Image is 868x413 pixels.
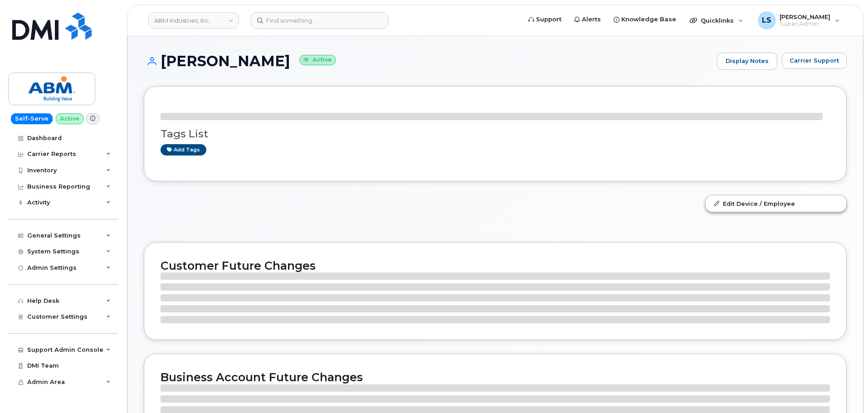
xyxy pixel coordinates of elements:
a: Display Notes [717,53,777,70]
span: Carrier Support [790,56,839,65]
h2: Customer Future Changes [161,259,830,272]
h1: [PERSON_NAME] [144,53,712,69]
a: Edit Device / Employee [706,195,846,212]
a: Add tags [161,144,206,155]
h2: Business Account Future Changes [161,370,830,384]
button: Carrier Support [782,53,847,69]
small: Active [299,55,336,65]
h3: Tags List [161,128,830,140]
